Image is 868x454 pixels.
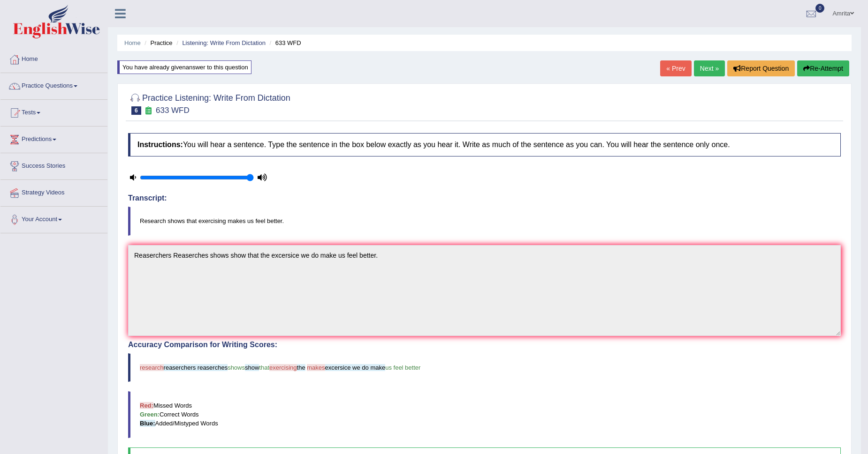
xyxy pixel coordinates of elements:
[0,180,107,203] a: Strategy Videos
[144,106,153,115] small: Exam occurring question
[325,364,386,371] span: excersice we do make
[694,60,725,76] a: Next »
[128,391,841,438] blockquote: Missed Words Correct Words Added/Mistyped Words
[156,106,190,115] small: 633 WFD
[140,411,160,418] b: Green:
[0,100,107,123] a: Tests
[245,364,259,371] span: show
[660,60,691,76] a: « Prev
[307,364,325,371] span: makes
[128,133,841,156] h4: You will hear a sentence. Type the sentence in the box below exactly as you hear it. Write as muc...
[140,364,164,371] span: research
[0,207,107,230] a: Your Account
[117,60,251,74] div: You have already given answer to this question
[164,364,228,371] span: reaserchers reaserches
[128,207,841,235] blockquote: Research shows that exercising makes us feel better.
[0,46,107,70] a: Home
[128,91,290,115] h2: Practice Listening: Write From Dictation
[142,38,172,47] li: Practice
[228,364,245,371] span: shows
[0,127,107,150] a: Predictions
[140,402,153,409] b: Red:
[269,364,297,371] span: exercising
[259,364,269,371] span: that
[124,39,141,46] a: Home
[131,106,141,115] span: 6
[0,153,107,177] a: Success Stories
[267,38,301,47] li: 633 WFD
[128,341,841,349] h4: Accuracy Comparison for Writing Scores:
[140,420,155,427] b: Blue:
[815,4,825,13] span: 0
[297,364,305,371] span: the
[797,60,849,76] button: Re-Attempt
[137,141,183,149] b: Instructions:
[182,39,266,46] a: Listening: Write From Dictation
[0,73,107,97] a: Practice Questions
[385,364,420,371] span: us feel better
[128,194,841,202] h4: Transcript:
[727,60,795,76] button: Report Question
